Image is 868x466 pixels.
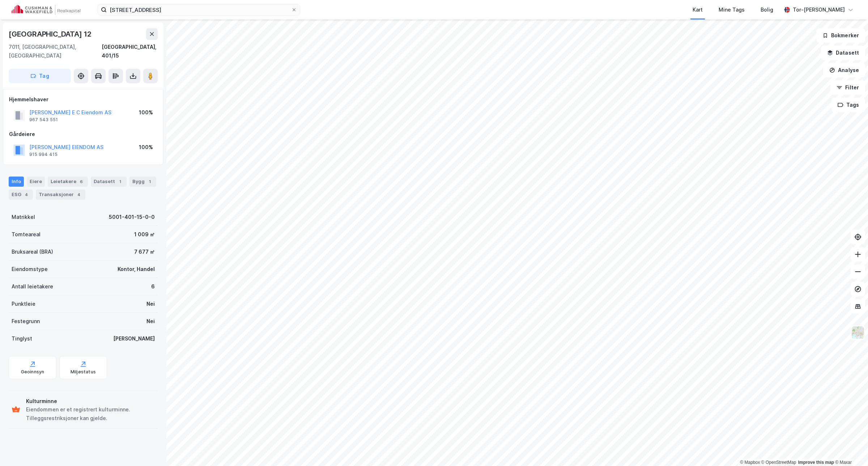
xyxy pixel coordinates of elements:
[129,177,156,187] div: Bygg
[12,282,53,291] div: Antall leietakere
[71,369,96,375] div: Miljøstatus
[693,5,703,14] div: Kart
[9,130,157,139] div: Gårdeiere
[116,178,124,185] div: 1
[9,95,157,104] div: Hjemmelshaver
[12,247,53,256] div: Bruksareal (BRA)
[12,334,32,343] div: Tinglyst
[12,317,40,326] div: Festegrunn
[832,431,868,466] iframe: Chat Widget
[118,265,155,274] div: Kontor, Handel
[761,5,773,14] div: Bolig
[109,213,155,221] div: 5001-401-15-0-0
[107,4,291,15] input: Søk på adresse, matrikkel, gårdeiere, leietakere eller personer
[12,5,80,15] img: cushman-wakefield-realkapital-logo.202ea83816669bd177139c58696a8fa1.svg
[832,431,868,466] div: Kontrollprogram for chat
[798,460,834,465] a: Improve this map
[761,460,796,465] a: OpenStreetMap
[29,117,58,123] div: 967 543 551
[823,63,865,77] button: Analyse
[9,190,33,200] div: ESG
[102,43,158,60] div: [GEOGRAPHIC_DATA], 401/15
[9,177,24,187] div: Info
[12,213,35,221] div: Matrikkel
[146,178,153,185] div: 1
[851,326,865,339] img: Z
[27,177,45,187] div: Eiere
[151,282,155,291] div: 6
[26,397,155,406] div: Kulturminne
[134,247,155,256] div: 7 677 ㎡
[29,152,58,157] div: 915 994 415
[146,317,155,326] div: Nei
[78,178,85,185] div: 6
[9,69,71,83] button: Tag
[91,177,127,187] div: Datasett
[12,230,41,239] div: Tomteareal
[36,190,85,200] div: Transaksjoner
[23,191,30,198] div: 4
[12,300,35,308] div: Punktleie
[719,5,745,14] div: Mine Tags
[12,265,48,274] div: Eiendomstype
[113,334,155,343] div: [PERSON_NAME]
[831,98,865,112] button: Tags
[75,191,82,198] div: 4
[830,80,865,95] button: Filter
[146,300,155,308] div: Nei
[740,460,760,465] a: Mapbox
[21,369,44,375] div: Geoinnsyn
[9,28,93,40] div: [GEOGRAPHIC_DATA] 12
[821,46,865,60] button: Datasett
[139,143,153,152] div: 100%
[816,28,865,43] button: Bokmerker
[139,108,153,117] div: 100%
[26,405,155,423] div: Eiendommen er et registrert kulturminne. Tilleggsrestriksjoner kan gjelde.
[9,43,102,60] div: 7011, [GEOGRAPHIC_DATA], [GEOGRAPHIC_DATA]
[134,230,155,239] div: 1 009 ㎡
[793,5,845,14] div: Tor-[PERSON_NAME]
[48,177,88,187] div: Leietakere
